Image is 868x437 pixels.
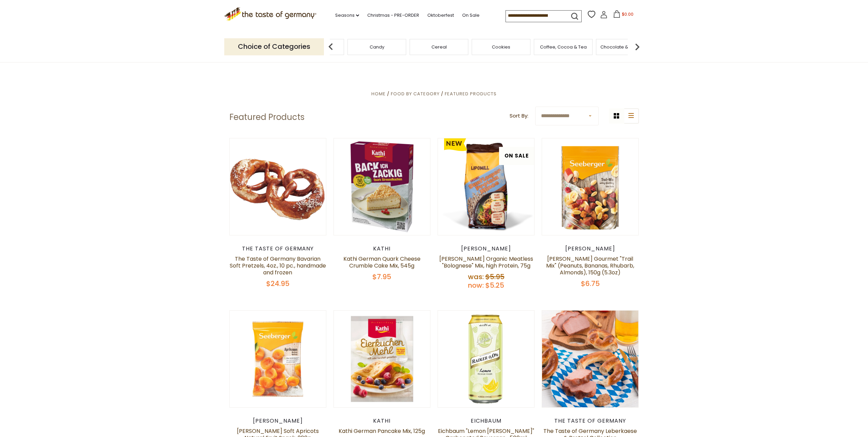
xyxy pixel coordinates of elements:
img: Seeberger Gourmet "Trail Mix" (Peanuts, Bananas, Rhubarb, Almonds), 150g (5.3oz) [542,138,639,235]
a: Christmas - PRE-ORDER [367,12,419,19]
a: Seasons [335,12,359,19]
a: Candy [370,44,384,50]
span: $24.95 [266,279,289,288]
img: next arrow [630,40,644,54]
img: The Taste of Germany Bavarian Soft Pretzels, 4oz., 10 pc., handmade and frozen [230,138,326,235]
a: Food By Category [391,91,440,97]
div: Eichbaum [438,418,535,424]
img: previous arrow [324,40,338,54]
h1: Featured Products [229,112,304,122]
a: The Taste of Germany Bavarian Soft Pretzels, 4oz., 10 pc., handmade and frozen [230,255,326,276]
p: Choice of Categories [224,38,324,55]
img: Eichbaum "Lemon Radler" Carbonated Beverage , 500ml [438,311,535,407]
span: $5.95 [485,272,504,282]
a: Kathi German Pancake Mix, 125g [339,427,425,435]
div: Kathi [333,245,431,252]
a: Coffee, Cocoa & Tea [540,44,587,50]
label: Now: [468,281,484,290]
img: The Taste of Germany Leberkaese & Pretzel Collection [542,311,639,407]
a: [PERSON_NAME] Organic Meatless "Bolognese" Mix, high Protein, 75g [439,255,533,270]
a: Chocolate & Marzipan [600,44,650,50]
div: [PERSON_NAME] [229,418,327,424]
img: Seeberger Soft Apricots Natural Fruit Snack, 200g [230,311,326,407]
div: Kathi [333,418,431,424]
label: Was: [468,272,484,282]
a: On Sale [462,12,480,19]
div: [PERSON_NAME] [438,245,535,252]
div: [PERSON_NAME] [542,245,639,252]
a: Cookies [492,44,510,50]
button: $0.00 [609,10,638,21]
label: Sort By: [510,112,528,120]
div: The Taste of Germany [229,245,327,252]
a: [PERSON_NAME] Gourmet "Trail Mix" (Peanuts, Bananas, Rhubarb, Almonds), 150g (5.3oz) [546,255,634,276]
a: Oktoberfest [427,12,454,19]
img: Kathi German Quark Cheese Crumble Cake Mix, 545g [334,138,430,235]
a: Kathi German Quark Cheese Crumble Cake Mix, 545g [343,255,421,270]
img: Lamotte Organic Meatless "Bolognese" Mix, high Protein, 75g [438,138,535,235]
div: The Taste of Germany [542,418,639,424]
a: Home [371,91,386,97]
span: $7.95 [372,272,391,282]
span: $0.00 [622,11,634,17]
a: Featured Products [445,91,497,97]
span: $6.75 [581,279,600,288]
img: Kathi German Pancake Mix, 125g [334,311,430,407]
span: $5.25 [485,281,504,290]
a: Cereal [431,44,447,50]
